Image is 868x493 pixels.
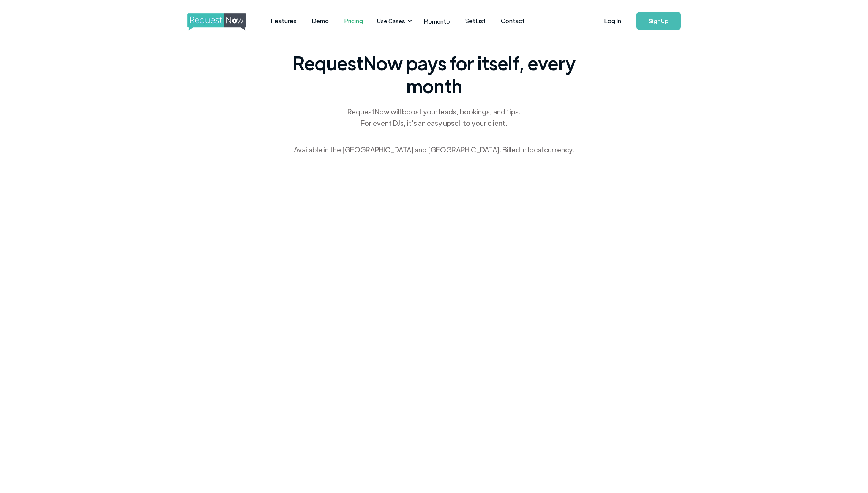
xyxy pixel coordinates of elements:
[290,51,578,97] span: RequestNow pays for itself, every month
[294,144,574,155] div: Available in the [GEOGRAPHIC_DATA] and [GEOGRAPHIC_DATA]. Billed in local currency.
[187,13,260,31] img: requestnow logo
[377,17,405,25] div: Use Cases
[336,9,371,33] a: Pricing
[372,9,414,33] div: Use Cases
[416,10,458,32] a: Momento
[597,8,629,34] a: Log In
[263,9,304,33] a: Features
[304,9,336,33] a: Demo
[347,106,521,129] div: RequestNow will boost your leads, bookings, and tips. For event DJs, it's an easy upsell to your ...
[636,12,681,30] a: Sign Up
[493,9,532,33] a: Contact
[458,9,493,33] a: SetList
[187,13,244,29] a: home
